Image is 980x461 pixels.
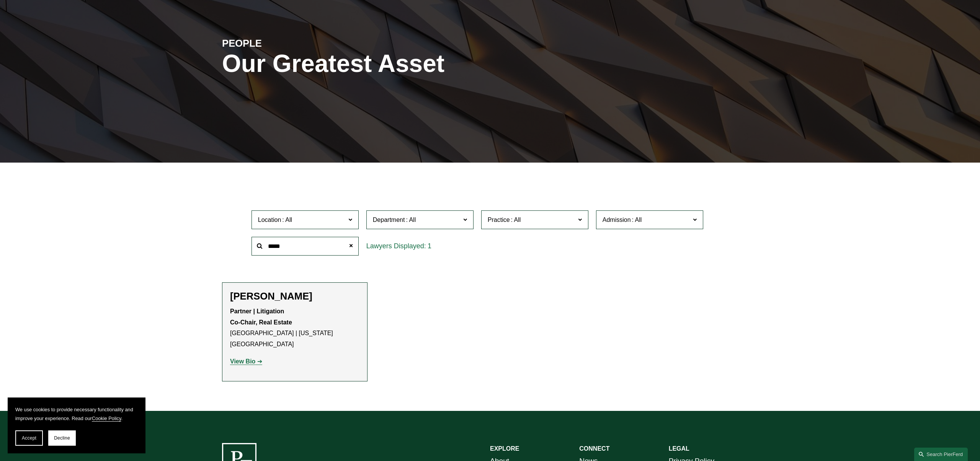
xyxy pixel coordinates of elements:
[230,358,262,365] a: View Bio
[669,445,689,452] strong: LEGAL
[22,435,36,441] span: Accept
[15,430,43,446] button: Accept
[914,448,968,461] a: Search this site
[373,217,405,223] span: Department
[428,242,431,250] span: 1
[258,217,281,223] span: Location
[230,306,359,350] p: [GEOGRAPHIC_DATA] | [US_STATE][GEOGRAPHIC_DATA]
[92,415,121,421] a: Cookie Policy
[15,405,138,423] p: We use cookies to provide necessary functionality and improve your experience. Read our .
[488,217,510,223] span: Practice
[54,435,70,441] span: Decline
[579,445,609,452] strong: CONNECT
[230,290,359,302] h2: [PERSON_NAME]
[490,445,519,452] strong: EXPLORE
[603,217,631,223] span: Admission
[222,50,579,78] h1: Our Greatest Asset
[8,397,145,453] section: Cookie banner
[222,37,356,49] h4: PEOPLE
[48,430,76,446] button: Decline
[230,358,255,365] strong: View Bio
[230,308,292,326] strong: Partner | Litigation Co-Chair, Real Estate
